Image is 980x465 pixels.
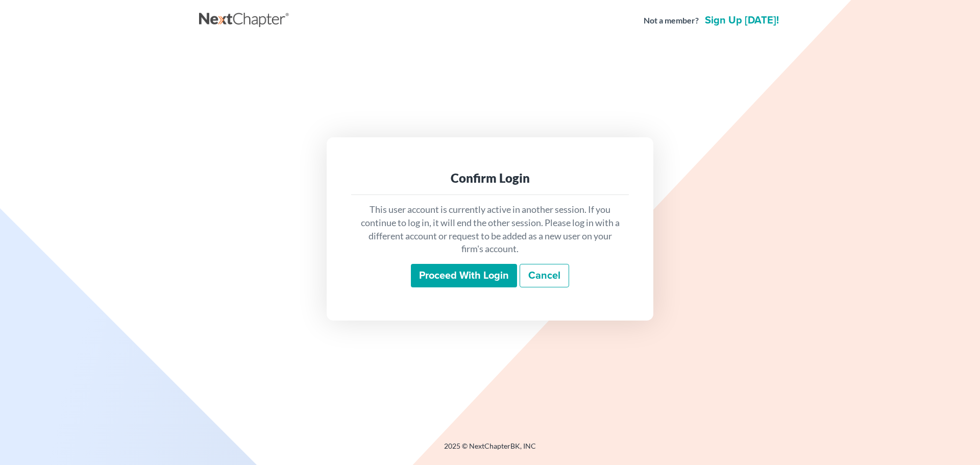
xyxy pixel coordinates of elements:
[199,441,781,459] div: 2025 © NextChapterBK, INC
[520,264,569,287] a: Cancel
[359,170,621,186] div: Confirm Login
[411,264,517,287] input: Proceed with login
[703,15,781,26] a: Sign up [DATE]!
[644,15,699,27] strong: Not a member?
[359,203,621,256] p: This user account is currently active in another session. If you continue to log in, it will end ...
